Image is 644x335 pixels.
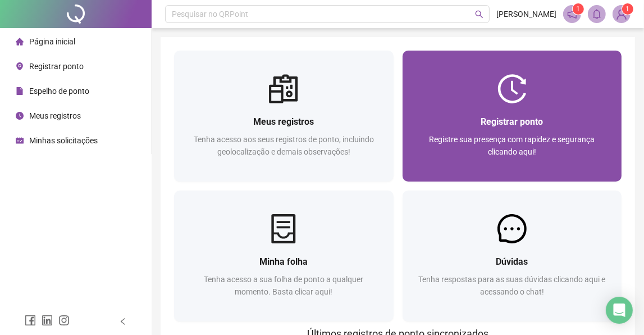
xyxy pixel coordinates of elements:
span: instagram [58,315,70,326]
a: Minha folhaTenha acesso a sua folha de ponto a qualquer momento. Basta clicar aqui! [174,191,394,322]
img: 84078 [613,6,630,22]
span: facebook [25,315,36,326]
span: notification [567,9,577,19]
span: Registre sua presença com rapidez e segurança clicando aqui! [429,135,595,156]
span: Tenha respostas para as suas dúvidas clicando aqui e acessando o chat! [418,275,605,296]
sup: 1 [573,3,584,15]
div: Open Intercom Messenger [606,297,633,324]
span: Minhas solicitações [29,136,98,145]
span: left [119,318,127,325]
span: Dúvidas [496,256,528,267]
span: search [475,10,483,19]
span: Registrar ponto [481,116,543,127]
span: 1 [626,5,630,13]
span: Tenha acesso aos seus registros de ponto, incluindo geolocalização e demais observações! [194,135,374,156]
span: Tenha acesso a sua folha de ponto a qualquer momento. Basta clicar aqui! [204,275,363,296]
a: Registrar pontoRegistre sua presença com rapidez e segurança clicando aqui! [403,51,622,182]
span: environment [16,62,24,70]
span: 1 [577,5,581,13]
span: clock-circle [16,112,24,120]
a: DúvidasTenha respostas para as suas dúvidas clicando aqui e acessando o chat! [403,191,622,322]
a: Meus registrosTenha acesso aos seus registros de ponto, incluindo geolocalização e demais observa... [174,51,394,182]
span: file [16,87,24,95]
span: Registrar ponto [29,62,84,71]
span: Meus registros [253,116,314,127]
span: bell [592,9,602,19]
span: home [16,38,24,46]
span: Meus registros [29,111,81,120]
span: [PERSON_NAME] [496,8,556,20]
span: Espelho de ponto [29,87,89,96]
span: Página inicial [29,37,75,46]
sup: Atualize o seu contato no menu Meus Dados [622,3,633,15]
span: schedule [16,137,24,144]
span: Minha folha [259,256,308,267]
span: linkedin [42,315,53,326]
